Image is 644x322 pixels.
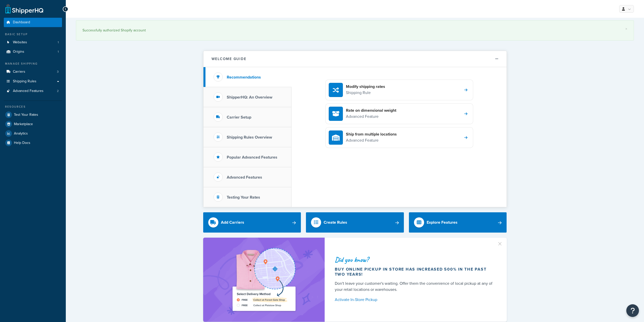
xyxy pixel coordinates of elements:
h4: Ship from multiple locations [346,131,397,137]
h3: Advanced Features [227,175,262,180]
h4: Rate on dimensional weight [346,108,396,113]
span: 1 [58,50,59,54]
a: Dashboard [4,18,62,27]
span: Help Docs [14,141,30,145]
li: Websites [4,38,62,47]
h3: Shipping Rules Overview [227,135,272,140]
span: 3 [57,70,59,74]
span: 2 [57,89,59,93]
h3: ShipperHQ: An Overview [227,95,272,100]
div: Basic Setup [4,32,62,36]
a: Add Carriers [203,212,301,233]
a: Shipping Rules [4,77,62,86]
button: Welcome Guide [203,51,507,67]
h3: Popular Advanced Features [227,155,277,160]
a: Help Docs [4,138,62,147]
span: Carriers [13,70,25,74]
span: Dashboard [13,20,30,25]
span: Analytics [14,131,28,136]
div: Create Rules [324,219,347,226]
span: Test Your Rates [14,113,38,117]
a: Websites1 [4,38,62,47]
div: Manage Shipping [4,62,62,66]
a: Advanced Features2 [4,86,62,96]
p: Advanced Feature [346,113,396,120]
h3: Testing Your Rates [227,195,260,200]
h3: Recommendations [227,75,261,80]
div: Buy online pickup in store has increased 500% in the past two years! [335,267,495,277]
p: Shipping Rule [346,89,385,96]
a: Marketplace [4,120,62,129]
div: Don't leave your customer's waiting. Offer them the convenience of local pickup at any of your re... [335,280,495,293]
img: ad-shirt-map-b0359fc47e01cab431d101c4b569394f6a03f54285957d908178d52f29eb9668.png [218,245,310,314]
a: Analytics [4,129,62,138]
h4: Modify shipping rates [346,84,385,89]
a: × [625,27,627,31]
a: Test Your Rates [4,110,62,119]
h2: Welcome Guide [212,57,246,61]
span: Websites [13,40,27,45]
button: Open Resource Center [626,304,639,317]
div: Explore Features [427,219,458,226]
div: Successfully authorized Shopify account [82,27,627,34]
li: Origins [4,47,62,56]
span: Marketplace [14,122,33,126]
li: Advanced Features [4,86,62,96]
a: Carriers3 [4,67,62,77]
h3: Carrier Setup [227,115,251,120]
a: Origins1 [4,47,62,56]
span: Advanced Features [13,89,44,93]
span: Shipping Rules [13,79,36,84]
p: Advanced Feature [346,137,397,144]
a: Explore Features [409,212,507,233]
a: Create Rules [306,212,404,233]
div: Resources [4,105,62,109]
div: Did you know? [335,256,495,263]
span: 1 [58,40,59,45]
a: Activate In-Store Pickup [335,296,495,303]
span: Origins [13,50,24,54]
li: Carriers [4,67,62,77]
div: Add Carriers [221,219,244,226]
